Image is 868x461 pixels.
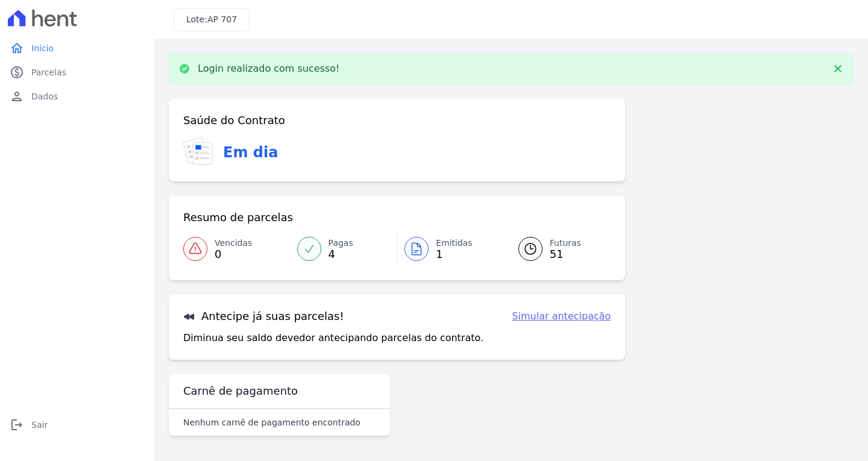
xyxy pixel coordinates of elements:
[31,90,58,102] span: Dados
[5,84,149,108] a: personDados
[10,418,24,432] i: logout
[215,249,252,259] span: 0
[183,232,290,266] a: Vencidas 0
[10,89,24,104] i: person
[5,36,149,60] a: homeInício
[290,232,397,266] a: Pagas 4
[198,63,340,75] p: Login realizado com sucesso!
[186,13,237,26] h3: Lote:
[207,14,237,24] span: AP 707
[397,232,504,266] a: Emitidas 1
[183,384,298,398] h3: Carnê de pagamento
[31,66,66,78] span: Parcelas
[215,237,252,249] span: Vencidas
[512,309,611,324] a: Simular antecipação
[183,331,483,345] p: Diminua seu saldo devedor antecipando parcelas do contrato.
[31,42,54,54] span: Início
[329,249,353,259] span: 4
[436,249,473,259] span: 1
[550,237,581,249] span: Futuras
[183,309,344,324] h3: Antecipe já suas parcelas!
[31,419,48,431] span: Sair
[5,413,149,437] a: logoutSair
[10,41,24,55] i: home
[504,232,611,266] a: Futuras 51
[10,65,24,80] i: paid
[5,60,149,84] a: paidParcelas
[183,416,360,428] p: Nenhum carnê de pagamento encontrado
[183,113,285,128] h3: Saúde do Contrato
[550,249,581,259] span: 51
[329,237,353,249] span: Pagas
[436,237,473,249] span: Emitidas
[183,210,293,225] h3: Resumo de parcelas
[223,142,278,163] h3: Em dia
